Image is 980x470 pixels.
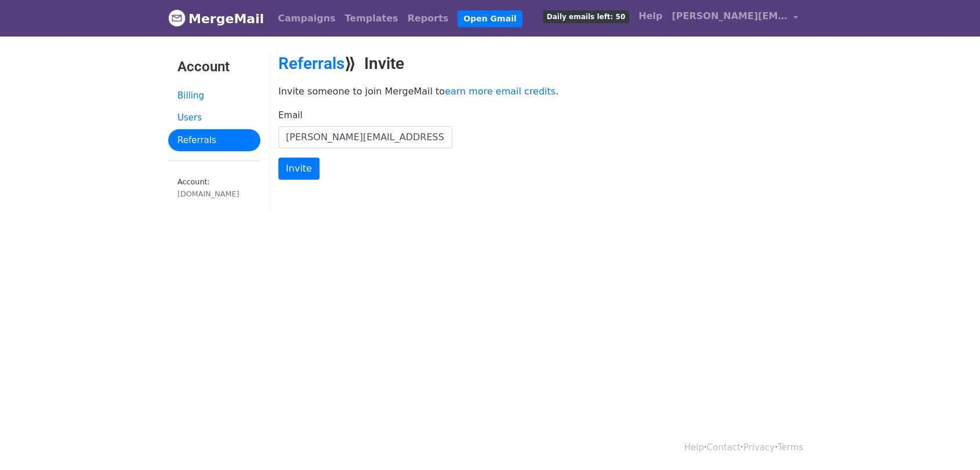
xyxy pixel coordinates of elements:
h3: Account [177,59,251,75]
div: [DOMAIN_NAME] [177,188,251,199]
a: Campaigns [273,7,340,30]
iframe: Chat Widget [922,414,980,470]
a: Billing [168,85,260,107]
small: Account: [177,177,251,199]
a: MergeMail [168,6,264,31]
a: Templates [340,7,402,30]
a: Referrals [168,129,260,152]
a: Privacy [743,442,775,453]
span: Daily emails left: 50 [543,10,629,23]
img: MergeMail logo [168,9,186,27]
a: Reports [403,7,453,30]
a: Terms [778,442,803,453]
a: [PERSON_NAME][EMAIL_ADDRESS][DOMAIN_NAME] [667,5,803,32]
input: Invite [278,158,320,180]
a: Help [684,442,704,453]
a: earn more email credits [445,86,556,97]
label: Email [278,109,303,122]
a: Contact [707,442,741,453]
a: Open Gmail [458,10,522,27]
span: [PERSON_NAME][EMAIL_ADDRESS][DOMAIN_NAME] [672,9,787,23]
a: Referrals [278,54,344,73]
p: Invite someone to join MergeMail to . [278,85,812,97]
h2: ⟫ Invite [278,54,812,74]
a: Daily emails left: 50 [538,5,634,28]
a: Help [634,5,667,28]
a: Users [168,107,260,129]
